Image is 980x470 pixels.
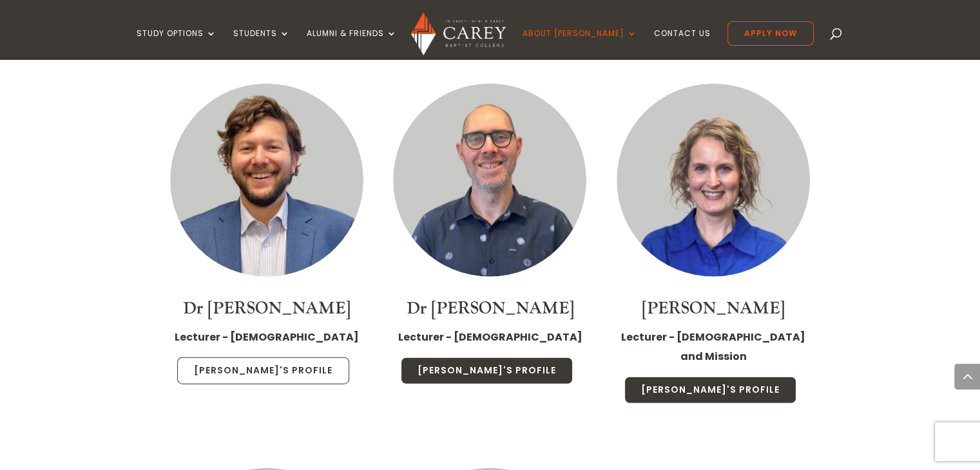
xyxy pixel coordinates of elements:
a: Dr [PERSON_NAME] [183,297,351,319]
a: [PERSON_NAME]'s Profile [624,377,796,404]
a: [PERSON_NAME]'s Profile [401,357,573,384]
a: About [PERSON_NAME] [523,29,637,59]
a: Dr [PERSON_NAME] [406,297,573,319]
a: Study Options [137,29,216,59]
a: [PERSON_NAME]'s Profile [177,357,349,384]
strong: Lecturer - [DEMOGRAPHIC_DATA] [175,330,359,344]
img: Carey Baptist College [411,12,506,55]
strong: Lecturer - [DEMOGRAPHIC_DATA] and Mission [621,330,805,364]
a: Students [233,29,290,59]
a: Contact Us [654,29,711,59]
strong: Lecturer - [DEMOGRAPHIC_DATA] [398,330,582,344]
img: Emma Stokes 300x300 [617,84,810,277]
a: Alumni & Friends [307,29,397,59]
img: Jonathan Robinson_300x300 [393,84,586,277]
a: Apply Now [727,21,814,46]
a: [PERSON_NAME] [642,297,785,319]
